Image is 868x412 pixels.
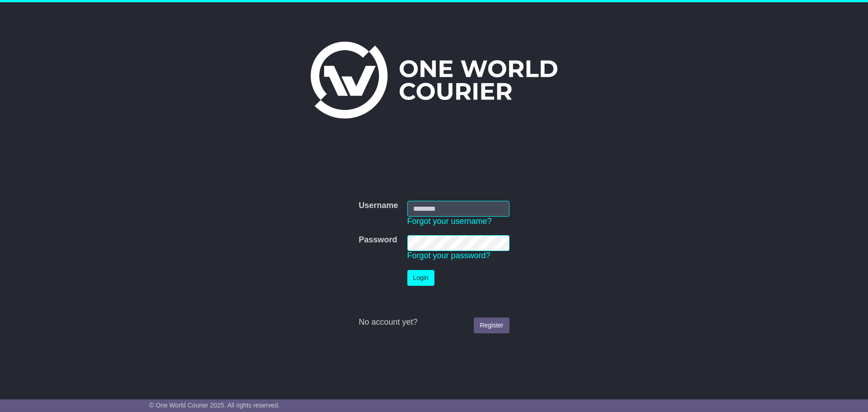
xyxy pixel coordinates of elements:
label: Password [359,235,397,245]
a: Forgot your username? [407,217,492,226]
button: Login [407,270,434,286]
div: No account yet? [359,317,509,327]
a: Register [474,317,509,333]
img: One World [311,42,557,118]
a: Forgot your password? [407,251,491,260]
label: Username [359,201,398,211]
span: © One World Courier 2025. All rights reserved. [149,402,280,409]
